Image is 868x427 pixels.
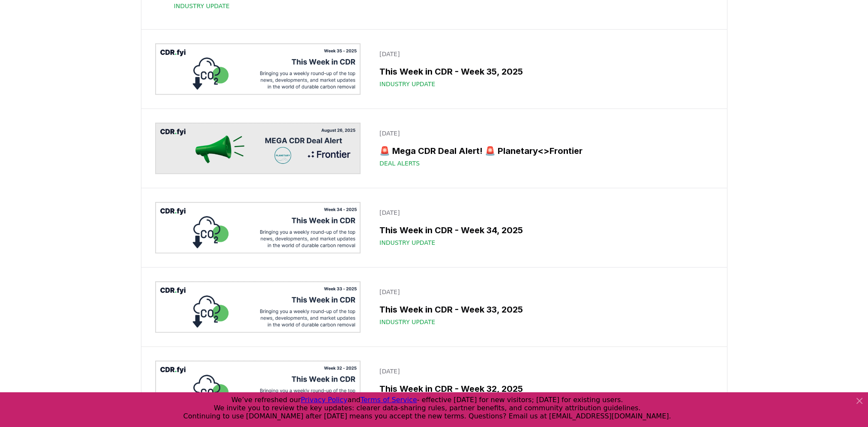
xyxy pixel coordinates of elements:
h3: This Week in CDR - Week 32, 2025 [379,382,708,395]
h3: This Week in CDR - Week 33, 2025 [379,303,708,316]
h3: This Week in CDR - Week 35, 2025 [379,65,708,78]
a: [DATE]This Week in CDR - Week 34, 2025Industry Update [374,203,713,252]
p: [DATE] [379,367,708,376]
h3: 🚨 Mega CDR Deal Alert! 🚨 Planetary<>Frontier [379,144,708,157]
p: [DATE] [379,288,708,296]
h3: This Week in CDR - Week 34, 2025 [379,224,708,237]
span: Industry Update [379,80,435,88]
p: [DATE] [379,129,708,138]
span: Industry Update [379,238,435,247]
p: [DATE] [379,208,708,217]
p: [DATE] [379,50,708,58]
img: 🚨 Mega CDR Deal Alert! 🚨 Planetary<>Frontier blog post image [155,123,361,174]
a: [DATE]This Week in CDR - Week 33, 2025Industry Update [374,283,713,331]
img: This Week in CDR - Week 32, 2025 blog post image [155,361,361,412]
img: This Week in CDR - Week 35, 2025 blog post image [155,43,361,95]
img: This Week in CDR - Week 34, 2025 blog post image [155,202,361,253]
img: This Week in CDR - Week 33, 2025 blog post image [155,281,361,333]
span: Industry Update [379,318,435,326]
span: Industry Update [174,2,230,10]
a: [DATE]This Week in CDR - Week 35, 2025Industry Update [374,45,713,93]
span: Deal Alerts [379,159,420,168]
a: [DATE]🚨 Mega CDR Deal Alert! 🚨 Planetary<>FrontierDeal Alerts [374,124,713,173]
a: [DATE]This Week in CDR - Week 32, 2025Industry Update [374,362,713,411]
